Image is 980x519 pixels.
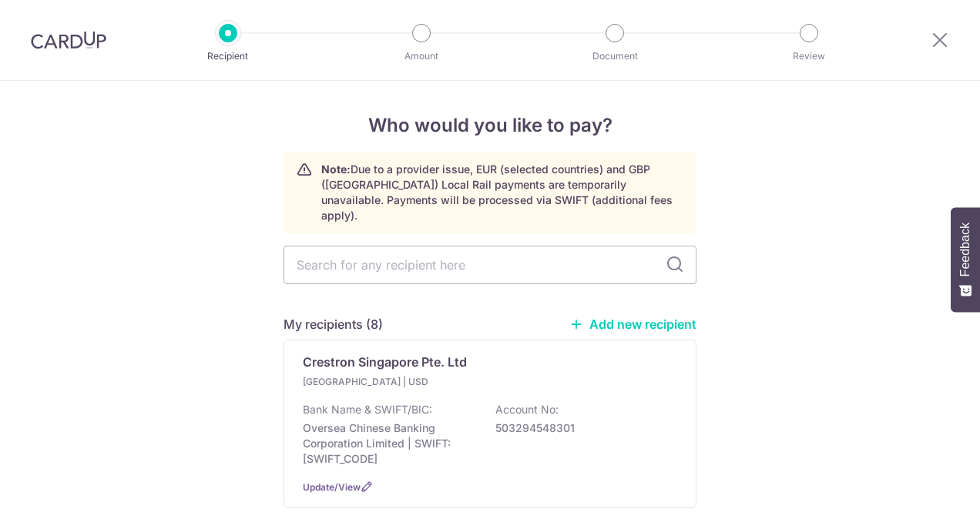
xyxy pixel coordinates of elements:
p: 503294548301 [495,420,668,436]
p: Oversea Chinese Banking Corporation Limited | SWIFT: [SWIFT_CODE] [303,420,475,467]
p: Document [558,49,672,64]
h4: Who would you like to pay? [284,112,696,139]
a: Add new recipient [569,316,696,332]
p: Due to a provider issue, EUR (selected countries) and GBP ([GEOGRAPHIC_DATA]) Local Rail payments... [321,162,683,223]
span: Feedback [958,223,972,276]
p: Review [752,49,866,64]
strong: Note: [321,162,351,176]
input: Search for any recipient here [284,246,696,284]
h5: My recipients (8) [284,315,383,333]
a: Update/View [303,481,361,493]
p: [GEOGRAPHIC_DATA] | USD [303,374,485,390]
button: Feedback - Show survey [951,207,980,312]
img: CardUp [31,31,106,49]
p: Amount [364,49,478,64]
p: Recipient [171,49,285,64]
p: Account No: [495,402,559,417]
p: Crestron Singapore Pte. Ltd [303,353,467,371]
p: Bank Name & SWIFT/BIC: [303,402,432,417]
